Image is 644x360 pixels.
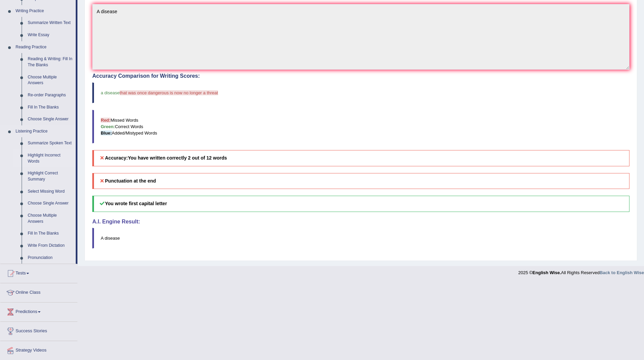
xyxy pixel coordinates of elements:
a: Summarize Spoken Text [25,137,76,149]
b: You have written correctly 2 out of 12 words [128,155,227,161]
a: Choose Multiple Answers [25,210,76,227]
span: that was once dangerous is now no longer a threat [120,90,218,95]
a: Back to English Wise [600,270,644,275]
a: Predictions [0,303,77,319]
blockquote: Missed Words Correct Words Added/Mistyped Words [92,110,629,143]
a: Reading & Writing: Fill In The Blanks [25,53,76,71]
span: A [101,236,103,241]
a: Reading Practice [13,41,76,53]
h5: Punctuation at the end [92,173,629,189]
a: Listening Practice [13,125,76,138]
span: a disease [101,90,120,95]
a: Choose Single Answer [25,113,76,125]
b: Green: [101,124,115,129]
a: Success Stories [0,322,77,339]
a: Strategy Videos [0,341,77,358]
a: Online Class [0,283,77,300]
a: Writing Practice [13,5,76,17]
h5: You wrote first capital letter [92,196,629,212]
a: Summarize Written Text [25,17,76,29]
a: Write Essay [25,29,76,41]
a: Choose Multiple Answers [25,71,76,89]
h4: Accuracy Comparison for Writing Scores: [92,73,629,79]
b: Red: [101,118,111,123]
a: Pronunciation [25,252,76,264]
a: Select Missing Word [25,186,76,198]
span: disease [105,236,120,241]
a: Re-order Paragraphs [25,89,76,101]
b: Blue: [101,130,112,136]
a: Highlight Incorrect Words [25,149,76,167]
a: Write From Dictation [25,240,76,252]
a: Choose Single Answer [25,197,76,210]
a: Fill In The Blanks [25,227,76,240]
h5: Accuracy: [92,150,629,166]
a: Tests [0,264,77,281]
h4: A.I. Engine Result: [92,219,629,225]
a: Highlight Correct Summary [25,167,76,185]
strong: English Wise. [532,270,561,275]
div: 2025 © All Rights Reserved [518,266,644,276]
a: Fill In The Blanks [25,101,76,114]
